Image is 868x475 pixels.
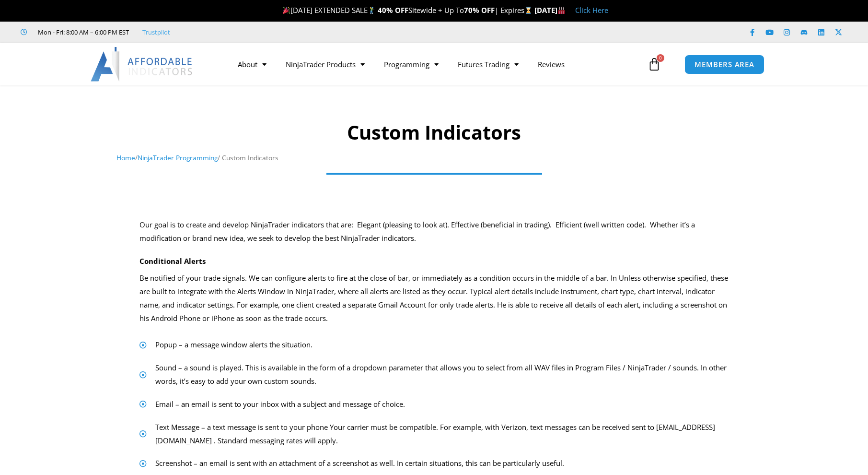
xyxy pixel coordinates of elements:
[91,47,194,82] img: LogoAI | Affordable Indicators – NinjaTrader
[116,119,752,146] h1: Custom Indicators
[378,5,408,15] strong: 40% OFF
[528,53,574,75] a: Reviews
[138,153,218,162] a: NinjaTrader Programming
[448,53,528,75] a: Futures Trading
[633,50,675,78] a: 0
[139,256,206,266] strong: Conditional Alerts
[139,272,729,325] p: Be notified of your trade signals. We can configure alerts to fire at the close of bar, or immedi...
[558,7,565,14] img: 🏭
[139,218,729,245] div: Our goal is to create and develop NinjaTrader indicators that are: Elegant (pleasing to look at)....
[153,457,564,470] span: Screenshot – an email is sent with an attachment of a screenshot as well. In certain situations, ...
[657,54,664,62] span: 0
[368,7,375,14] img: 🏌️‍♂️
[153,398,405,411] span: Email – an email is sent to your inbox with a subject and message of choice.
[228,53,645,75] nav: Menu
[153,421,729,448] span: Text Message – a text message is sent to your phone Your carrier must be compatible. For example,...
[374,53,448,75] a: Programming
[116,152,752,164] nav: Breadcrumb
[142,26,170,38] a: Trustpilot
[153,361,729,388] span: Sound – a sound is played. This is available in the form of a dropdown parameter that allows you ...
[283,7,290,14] img: 🎉
[276,53,374,75] a: NinjaTrader Products
[35,26,129,38] span: Mon - Fri: 8:00 AM – 6:00 PM EST
[464,5,495,15] strong: 70% OFF
[525,7,532,14] img: ⌛
[116,153,135,162] a: Home
[228,53,276,75] a: About
[153,338,312,352] span: Popup – a message window alerts the situation.
[534,5,566,15] strong: [DATE]
[575,5,608,15] a: Click Here
[684,55,764,74] a: MEMBERS AREA
[694,61,754,68] span: MEMBERS AREA
[280,5,534,15] span: [DATE] EXTENDED SALE Sitewide + Up To | Expires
